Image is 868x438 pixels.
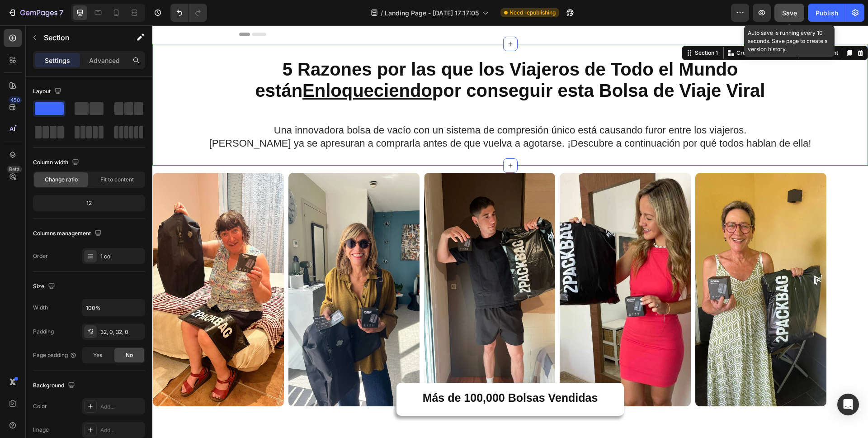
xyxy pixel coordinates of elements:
[808,4,846,22] button: Publish
[543,148,674,381] img: gempages_577441653510374388-e4a34dc8-6e2d-465e-979b-4a08959bbcfd.webp
[33,402,47,410] div: Color
[33,228,104,240] div: Columns management
[816,8,838,18] div: Publish
[100,176,134,184] span: Fit to content
[44,32,118,43] p: Section
[782,9,797,17] span: Save
[7,166,22,173] div: Beta
[33,426,49,434] div: Image
[33,304,48,312] div: Width
[170,4,207,22] div: Undo/Redo
[59,7,63,18] p: 7
[33,157,81,169] div: Column width
[33,380,77,392] div: Background
[33,351,77,359] div: Page padding
[837,394,859,415] div: Open Intercom Messenger
[272,148,403,381] img: gempages_577441653510374388-31438dab-eff1-45f7-821c-308f64b7a98d.webp
[9,96,22,104] div: 450
[93,351,102,359] span: Yes
[45,176,78,184] span: Change ratio
[33,328,54,336] div: Padding
[385,8,479,18] span: Landing Page - [DATE] 17:17:05
[509,9,556,17] span: Need republishing
[100,328,143,336] div: 32, 0, 32, 0
[100,426,143,434] div: Add...
[152,25,868,438] iframe: Design area
[89,56,120,65] p: Advanced
[774,4,804,22] button: Save
[100,403,143,411] div: Add...
[407,148,538,381] img: gempages_577441653510374388-f575c3fa-b4f6-482b-8d94-6c74a52694ca.webp
[33,281,57,293] div: Size
[82,300,145,316] input: Auto
[381,8,383,18] span: /
[100,252,143,261] div: 1 col
[33,252,48,260] div: Order
[45,56,70,65] p: Settings
[35,197,143,209] div: 12
[270,366,446,379] strong: Más de 100,000 Bolsas Vendidas
[33,86,63,98] div: Layout
[126,351,133,359] span: No
[4,4,67,22] button: 7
